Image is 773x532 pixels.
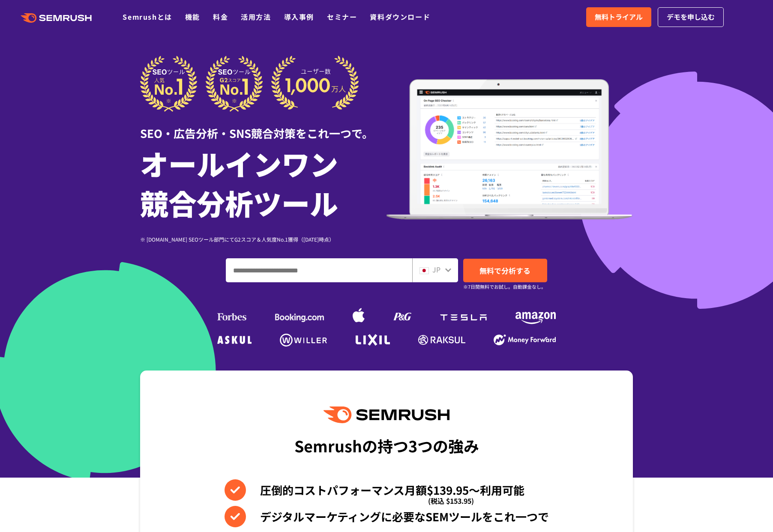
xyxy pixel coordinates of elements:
span: JP [432,264,440,275]
a: 導入事例 [284,12,314,22]
div: ※ [DOMAIN_NAME] SEOツール部門にてG2スコア＆人気度No.1獲得（[DATE]時点） [140,235,386,243]
a: Semrushとは [123,12,172,22]
span: 無料で分析する [479,265,530,276]
a: 無料で分析する [463,259,547,282]
a: 資料ダウンロード [370,12,430,22]
div: SEO・広告分析・SNS競合対策をこれ一つで。 [140,112,386,141]
a: 料金 [213,12,228,22]
a: 機能 [185,12,200,22]
a: デモを申し込む [658,7,724,27]
span: (税込 $153.95) [428,490,474,511]
h1: オールインワン 競合分析ツール [140,143,386,222]
img: Semrush [324,406,449,423]
input: ドメイン、キーワードまたはURLを入力してください [226,259,412,282]
li: 圧倒的コストパフォーマンス月額$139.95〜利用可能 [225,479,549,501]
small: ※7日間無料でお試し。自動課金なし。 [463,283,546,291]
li: デジタルマーケティングに必要なSEMツールをこれ一つで [225,506,549,527]
a: セミナー [327,12,357,22]
div: Semrushの持つ3つの強み [294,430,479,461]
a: 活用方法 [241,12,271,22]
span: デモを申し込む [667,12,715,23]
span: 無料トライアル [595,12,643,23]
a: 無料トライアル [586,7,651,27]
